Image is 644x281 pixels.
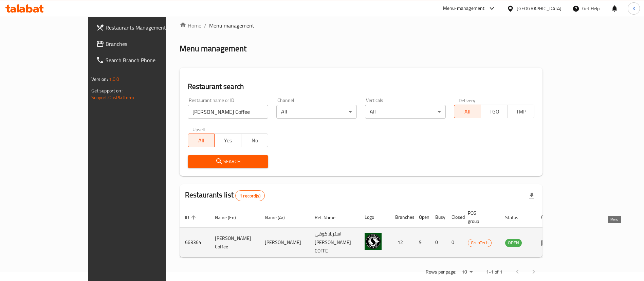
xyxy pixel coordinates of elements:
label: Delivery [459,98,476,103]
div: Rows per page: [459,267,475,277]
li: / [204,21,206,30]
span: All [457,107,478,117]
span: Branches [106,40,190,48]
button: TGO [481,105,508,118]
div: Menu-management [443,4,485,13]
div: All [365,105,445,119]
div: Total records count [235,190,265,201]
table: enhanced table [180,207,559,258]
td: استريلا كوفى [PERSON_NAME] COFFE [309,228,359,258]
button: All [188,134,215,147]
span: K [632,5,635,12]
span: ID [185,213,198,222]
span: GrubTech [468,239,491,247]
span: 1 record(s) [236,193,264,199]
span: Menu management [209,21,254,30]
a: Restaurants Management [91,19,196,36]
a: Search Branch Phone [91,52,196,68]
td: 0 [446,228,462,258]
span: TGO [484,107,505,117]
div: All [276,105,357,119]
span: Status [505,213,527,222]
th: Branches [390,207,413,228]
button: Yes [214,134,241,147]
div: [GEOGRAPHIC_DATA] [517,5,562,12]
a: Support.OpsPlatform [91,93,134,102]
button: Search [188,155,268,168]
button: All [454,105,481,118]
h2: Menu management [180,43,246,54]
span: POS group [468,209,492,225]
td: 0 [430,228,446,258]
span: No [244,136,265,145]
button: TMP [508,105,535,118]
span: All [191,136,212,145]
span: Yes [217,136,239,145]
th: Busy [430,207,446,228]
span: OPEN [505,239,522,247]
p: 1-1 of 1 [486,268,502,276]
a: Branches [91,36,196,52]
span: 1.0.0 [109,75,119,84]
span: Name (En) [215,213,245,222]
label: Upsell [192,127,205,131]
p: Rows per page: [426,268,456,276]
span: Search [193,157,263,166]
span: Ref. Name [315,213,344,222]
nav: breadcrumb [180,21,543,30]
span: TMP [511,107,532,117]
h2: Restaurant search [188,82,535,92]
div: Export file [523,188,540,204]
input: Search for restaurant name or ID.. [188,105,268,119]
span: Name (Ar) [265,213,294,222]
th: Closed [446,207,462,228]
td: 9 [413,228,430,258]
th: Logo [359,207,390,228]
td: 12 [390,228,413,258]
button: No [241,134,268,147]
img: Strella Coffee [365,233,382,250]
span: Restaurants Management [106,23,190,32]
div: OPEN [505,239,522,247]
th: Action [535,207,559,228]
h2: Restaurants list [185,190,265,201]
span: Version: [91,75,108,84]
span: Search Branch Phone [106,56,190,64]
td: [PERSON_NAME] Coffee [209,228,259,258]
td: [PERSON_NAME] [259,228,309,258]
th: Open [413,207,430,228]
span: Get support on: [91,86,123,95]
